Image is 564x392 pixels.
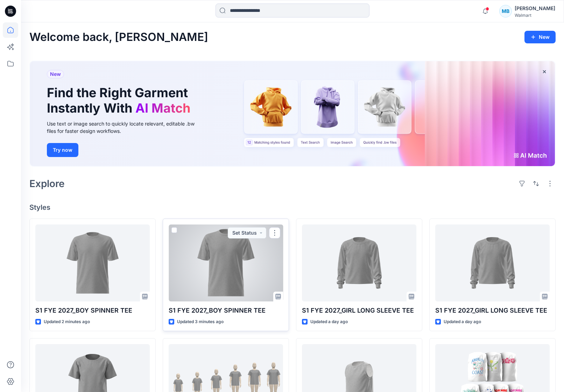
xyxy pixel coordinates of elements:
[135,100,190,116] span: AI Match
[499,5,512,17] div: MB
[515,13,555,18] div: Walmart
[50,70,61,78] span: New
[29,178,65,189] h2: Explore
[310,318,348,326] p: Updated a day ago
[524,31,556,43] button: New
[435,224,550,301] a: S1 FYE 2027_GIRL LONG SLEEVE TEE
[47,85,194,115] h1: Find the Right Garment Instantly With
[29,31,208,44] h2: Welcome back, [PERSON_NAME]
[177,318,224,326] p: Updated 3 minutes ago
[44,318,90,326] p: Updated 2 minutes ago
[47,143,78,157] button: Try now
[302,306,416,315] p: S1 FYE 2027_GIRL LONG SLEEVE TEE
[35,224,150,301] a: S1 FYE 2027_BOY SPINNER TEE
[29,203,556,212] h4: Styles
[169,224,283,301] a: S1 FYE 2027_BOY SPINNER TEE
[35,306,150,315] p: S1 FYE 2027_BOY SPINNER TEE
[435,306,550,315] p: S1 FYE 2027_GIRL LONG SLEEVE TEE
[302,224,416,301] a: S1 FYE 2027_GIRL LONG SLEEVE TEE
[169,306,283,315] p: S1 FYE 2027_BOY SPINNER TEE
[47,120,204,135] div: Use text or image search to quickly locate relevant, editable .bw files for faster design workflows.
[444,318,481,326] p: Updated a day ago
[515,4,555,13] div: [PERSON_NAME]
